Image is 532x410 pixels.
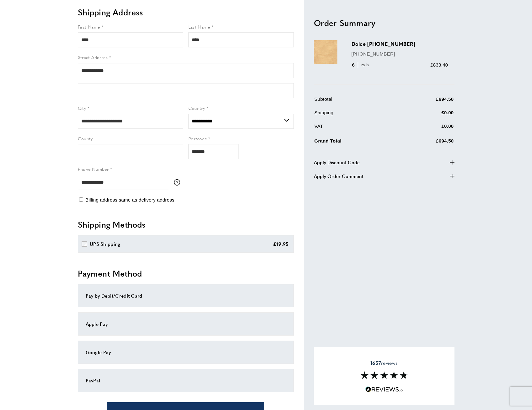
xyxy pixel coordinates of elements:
[78,24,100,30] span: First Name
[78,54,108,60] span: Street Address
[78,166,109,172] span: Phone Number
[78,268,294,279] h2: Payment Method
[188,105,205,111] span: Country
[314,136,399,149] td: Grand Total
[78,135,93,142] span: County
[314,109,399,121] td: Shipping
[174,179,183,186] button: More information
[358,62,371,68] span: rolls
[314,172,363,180] span: Apply Order Comment
[86,348,286,356] div: Google Pay
[314,122,399,134] td: VAT
[314,40,337,64] img: Dolce 4-4085-040
[352,61,371,68] div: 6
[314,158,360,166] span: Apply Discount Code
[370,360,398,366] span: reviews
[188,24,210,30] span: Last Name
[79,197,83,202] input: Billing address same as delivery address
[430,62,448,67] span: £833.40
[273,240,289,248] div: £19.95
[352,40,448,47] h3: Dolce [PHONE_NUMBER]
[352,50,448,57] p: [PHONE_NUMBER]
[365,386,403,392] img: Reviews.io 5 stars
[399,122,454,134] td: £0.00
[188,135,207,142] span: Postcode
[361,371,408,379] img: Reviews section
[86,320,286,328] div: Apple Pay
[86,377,286,384] div: PayPal
[85,197,175,202] span: Billing address same as delivery address
[399,95,454,107] td: £694.50
[78,7,294,18] h2: Shipping Address
[86,292,286,299] div: Pay by Debit/Credit Card
[314,95,399,107] td: Subtotal
[78,219,294,230] h2: Shipping Methods
[370,359,381,366] strong: 1657
[399,109,454,121] td: £0.00
[399,136,454,149] td: £694.50
[78,105,86,111] span: City
[90,240,121,248] div: UPS Shipping
[314,17,454,28] h2: Order Summary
